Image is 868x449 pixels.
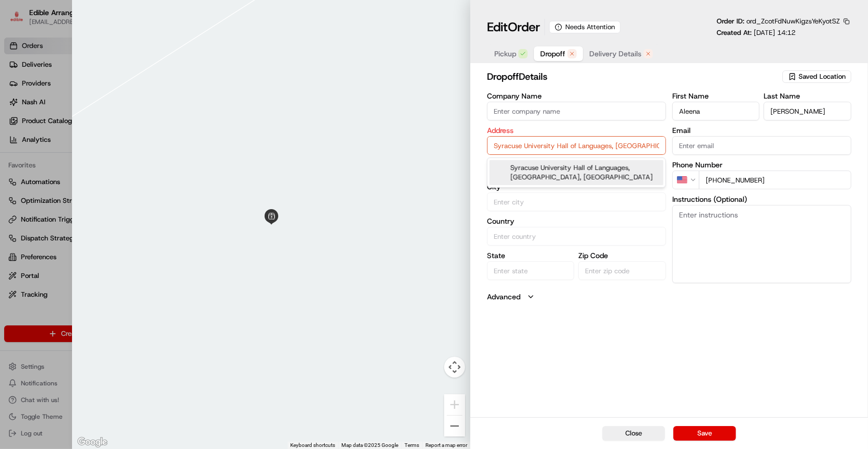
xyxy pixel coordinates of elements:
[487,217,666,225] label: Country
[487,292,851,302] button: Advanced
[673,426,736,441] button: Save
[549,21,621,33] div: Needs Attention
[672,136,851,155] input: Enter email
[487,19,540,35] h1: Edit
[487,92,666,100] label: Company Name
[341,442,398,448] span: Map data ©2025 Google
[104,176,126,184] span: Pylon
[425,442,467,448] a: Report a map error
[487,227,666,246] input: Enter country
[290,442,335,449] button: Keyboard shortcuts
[487,69,780,84] h2: dropoff Details
[10,41,190,58] p: Welcome 👋
[88,152,97,160] div: 💻
[487,136,666,155] input: Enter address
[490,160,663,185] div: Syracuse University Hall of Languages, [GEOGRAPHIC_DATA], [GEOGRAPHIC_DATA]
[74,176,126,184] a: Powered byPylon
[35,99,171,110] div: Start new chat
[10,99,29,118] img: 1736555255976-a54dd68f-1ca7-489b-9aae-adbdc363a1c4
[10,152,19,160] div: 📗
[487,192,666,211] input: Enter city
[75,435,110,449] a: Open this area in Google Maps (opens a new window)
[508,19,540,35] span: Order
[35,110,132,118] div: We're available if you need us!
[746,17,840,26] span: ord_ZcotFdNuwKigzsYeKyotSZ
[717,17,840,26] p: Order ID:
[699,171,851,189] input: Enter phone number
[672,127,851,134] label: Email
[589,48,641,59] span: Delivery Details
[672,161,851,168] label: Phone Number
[782,69,851,84] button: Saved Location
[487,252,575,259] label: State
[494,48,516,59] span: Pickup
[487,157,666,177] p: Failed to parse provided [PERSON_NAME] address '[GEOGRAPHIC_DATA], [GEOGRAPHIC_DATA]'
[672,92,760,100] label: First Name
[487,127,666,134] label: Address
[799,72,846,81] span: Saved Location
[487,292,520,302] label: Advanced
[487,157,666,188] div: Suggestions
[84,147,172,165] a: 💻API Documentation
[487,183,666,190] label: City
[487,261,575,280] input: Enter state
[764,92,851,100] label: Last Name
[754,28,795,37] span: [DATE] 14:12
[578,261,666,280] input: Enter zip code
[6,147,84,165] a: 📗Knowledge Base
[578,252,666,259] label: Zip Code
[487,102,666,120] input: Enter company name
[21,151,80,161] span: Knowledge Base
[672,196,851,203] label: Instructions (Optional)
[764,102,851,120] input: Enter last name
[717,28,795,38] p: Created At:
[27,67,172,78] input: Clear
[75,435,110,449] img: Google
[444,394,465,415] button: Zoom in
[540,48,565,59] span: Dropoff
[10,10,31,31] img: Nash
[99,151,168,161] span: API Documentation
[405,442,419,448] a: Terms (opens in new tab)
[444,416,465,436] button: Zoom out
[177,102,190,115] button: Start new chat
[602,426,665,441] button: Close
[444,357,465,378] button: Map camera controls
[672,102,760,120] input: Enter first name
